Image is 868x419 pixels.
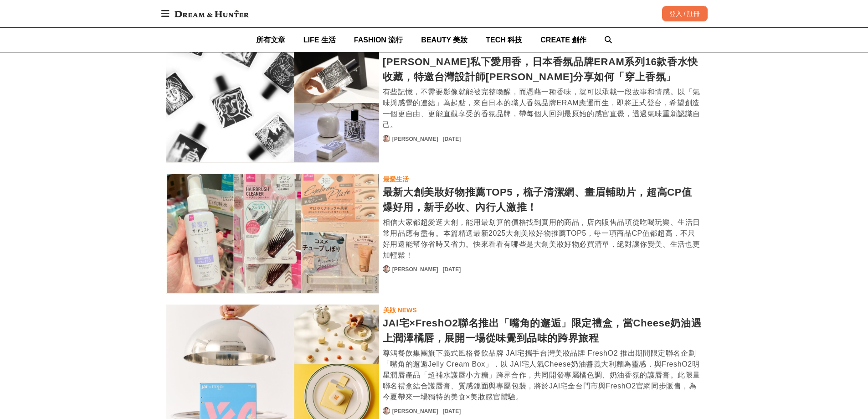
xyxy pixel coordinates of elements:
[354,28,403,52] a: FASHION 流行
[421,28,467,52] a: BEAUTY 美妝
[392,407,438,415] a: [PERSON_NAME]
[383,185,702,215] div: 最新大創美妝好物推薦TOP5，梳子清潔網、畫眉輔助片，超高CP值爆好用，新手必收、內行人激推！
[303,36,336,44] span: LIFE 生活
[383,217,702,261] div: 相信大家都超愛逛大創，能用最划算的價格找到實用的商品，店內販售品項從吃喝玩樂、生活日常用品應有盡有。本篇精選最新2025大創美妝好物推薦TOP5，每一項商品CP值都超高，不只好用還能幫你省時又省...
[392,265,438,274] a: [PERSON_NAME]
[540,28,586,52] a: CREATE 創作
[383,54,702,84] div: [PERSON_NAME]私下愛用香，日本香氛品牌ERAM系列16款香水快收藏，特邀台灣設計師[PERSON_NAME]分享如何「穿上香氛」
[486,28,522,52] a: TECH 科技
[421,36,467,44] span: BEAUTY 美妝
[354,36,403,44] span: FASHION 流行
[442,265,461,274] div: [DATE]
[383,316,702,403] a: JAI宅×FreshO2聯名推出「嘴角的邂逅」限定禮盒，當Cheese奶油遇上潤澤橘唇，展開一場從味覺到品味的跨界旅程尊鴻餐飲集團旗下義式風格餐飲品牌 JAI宅攜手台灣美妝品牌 FreshO2 ...
[540,36,586,44] span: CREATE 創作
[383,87,702,130] div: 有些記憶，不需要影像就能被完整喚醒，而憑藉一種香味，就可以承載一段故事和情感。以「氣味與感覺的連結」為起點，來自日本的職人香氛品牌ERAM應運而生，即將正式登台，希望創造一個更自由、更能直觀享受...
[383,305,417,316] a: 美妝 NEWS
[383,348,702,403] div: 尊鴻餐飲集團旗下義式風格餐飲品牌 JAI宅攜手台灣美妝品牌 FreshO2 推出期間限定聯名企劃「嘴角的邂逅Jelly Cream Box」，以 JAI宅人氣Cheese奶油醬義大利麵為靈感，與...
[256,36,285,44] span: 所有文章
[383,408,390,414] img: Avatar
[383,135,390,142] a: Avatar
[383,185,702,261] a: 最新大創美妝好物推薦TOP5，梳子清潔網、畫眉輔助片，超高CP值爆好用，新手必收、內行人激推！相信大家都超愛逛大創，能用最划算的價格找到實用的商品，店內販售品項從吃喝玩樂、生活日常用品應有盡有。...
[383,266,390,272] img: Avatar
[383,135,390,142] img: Avatar
[383,174,409,185] a: 最愛生活
[383,316,702,346] div: JAI宅×FreshO2聯名推出「嘴角的邂逅」限定禮盒，當Cheese奶油遇上潤澤橘唇，展開一場從味覺到品味的跨界旅程
[166,174,379,294] a: 最新大創美妝好物推薦TOP5，梳子清潔網、畫眉輔助片，超高CP值爆好用，新手必收、內行人激推！
[256,28,285,52] a: 所有文章
[662,6,708,21] div: 登入 / 註冊
[383,305,417,315] div: 美妝 NEWS
[383,174,409,184] div: 最愛生活
[383,407,390,414] a: Avatar
[486,36,522,44] span: TECH 科技
[383,54,702,130] a: [PERSON_NAME]私下愛用香，日本香氛品牌ERAM系列16款香水快收藏，特邀台灣設計師[PERSON_NAME]分享如何「穿上香氛」有些記憶，不需要影像就能被完整喚醒，而憑藉一種香味，就...
[442,135,461,143] div: [DATE]
[392,135,438,143] a: [PERSON_NAME]
[442,407,461,415] div: [DATE]
[170,5,253,22] img: Dream & Hunter
[383,265,390,273] a: Avatar
[303,28,336,52] a: LIFE 生活
[166,43,379,163] a: 窪塚洋介私下愛用香，日本香氛品牌ERAM系列16款香水快收藏，特邀台灣設計師汪俐伶分享如何「穿上香氛」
